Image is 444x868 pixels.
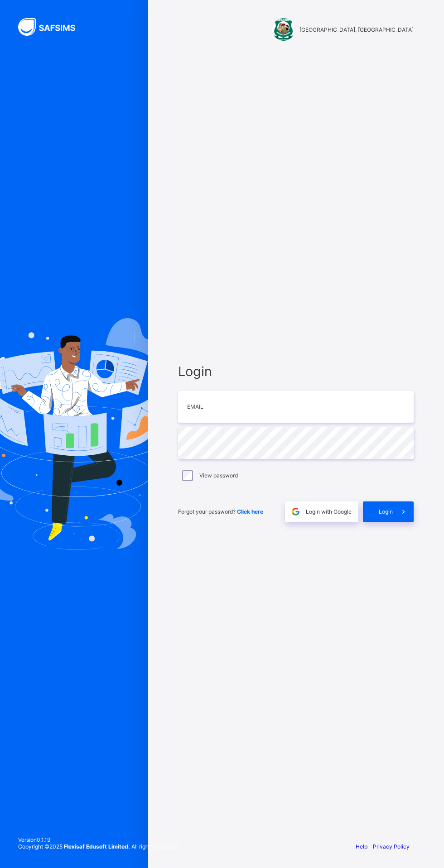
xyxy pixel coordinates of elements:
[299,26,414,33] span: [GEOGRAPHIC_DATA], [GEOGRAPHIC_DATA]
[290,506,301,517] img: google.396cfc9801f0270233282035f929180a.svg
[373,843,410,850] a: Privacy Policy
[178,363,414,379] span: Login
[178,508,263,515] span: Forgot your password?
[18,18,86,36] img: SAFSIMS Logo
[379,508,393,515] span: Login
[199,472,238,479] label: View password
[18,836,178,843] span: Version 0.1.19
[237,508,263,515] a: Click here
[64,843,130,850] strong: Flexisaf Edusoft Limited.
[356,843,367,850] a: Help
[306,508,352,515] span: Login with Google
[18,843,178,850] span: Copyright © 2025 All rights reserved.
